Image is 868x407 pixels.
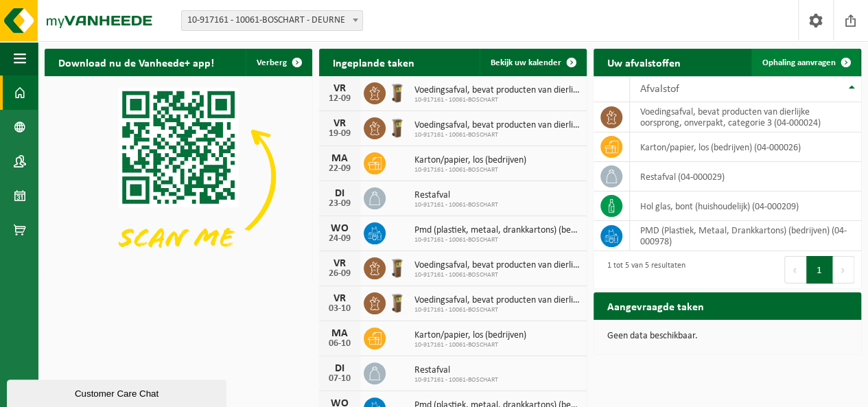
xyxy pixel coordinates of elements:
td: PMD (Plastiek, Metaal, Drankkartons) (bedrijven) (04-000978) [630,221,861,251]
span: 10-917161 - 10061-BOSCHART [414,166,526,174]
span: Karton/papier, los (bedrijven) [414,155,526,166]
div: 12-09 [326,94,353,104]
span: Voedingsafval, bevat producten van dierlijke oorsprong, onverpakt, categorie 3 [414,295,580,306]
span: 10-917161 - 10061-BOSCHART - DEURNE [182,11,362,30]
span: 10-917161 - 10061-BOSCHART [414,96,580,104]
div: 22-09 [326,164,353,174]
h2: Download nu de Vanheede+ app! [45,49,228,75]
div: VR [326,258,353,269]
span: Verberg [257,58,287,67]
h2: Ingeplande taken [319,49,428,75]
iframe: chat widget [7,377,229,407]
div: 03-10 [326,304,353,314]
span: 10-917161 - 10061-BOSCHART [414,236,580,244]
a: Ophaling aanvragen [751,49,860,76]
span: 10-917161 - 10061-BOSCHART [414,201,498,209]
div: 1 tot 5 van 5 resultaten [600,255,685,285]
img: WB-0140-HPE-BN-01 [386,290,409,314]
div: 06-10 [326,339,353,349]
td: voedingsafval, bevat producten van dierlijke oorsprong, onverpakt, categorie 3 (04-000024) [630,102,861,132]
span: Restafval [414,190,498,201]
div: DI [326,188,353,199]
span: Voedingsafval, bevat producten van dierlijke oorsprong, onverpakt, categorie 3 [414,85,580,96]
div: 07-10 [326,374,353,384]
span: 10-917161 - 10061-BOSCHART [414,341,526,349]
td: restafval (04-000029) [630,162,861,191]
div: 26-09 [326,269,353,279]
span: Afvalstof [640,84,679,95]
span: Karton/papier, los (bedrijven) [414,330,526,341]
div: MA [326,153,353,164]
span: Pmd (plastiek, metaal, drankkartons) (bedrijven) [414,225,580,236]
td: karton/papier, los (bedrijven) (04-000026) [630,132,861,162]
span: 10-917161 - 10061-BOSCHART [414,376,498,384]
img: WB-0140-HPE-BN-01 [386,80,409,104]
span: Bekijk uw kalender [491,58,561,67]
button: Previous [784,256,806,283]
h2: Uw afvalstoffen [594,49,694,75]
span: Voedingsafval, bevat producten van dierlijke oorsprong, onverpakt, categorie 3 [414,120,580,131]
span: 10-917161 - 10061-BOSCHART [414,271,580,279]
h2: Aangevraagde taken [594,292,718,319]
span: Ophaling aanvragen [762,58,836,67]
div: DI [326,363,353,374]
span: 10-917161 - 10061-BOSCHART [414,306,580,314]
a: Bekijk uw kalender [480,49,585,76]
div: VR [326,293,353,304]
div: VR [326,83,353,94]
button: Verberg [246,49,311,76]
td: hol glas, bont (huishoudelijk) (04-000209) [630,191,861,221]
button: Next [833,256,854,283]
div: VR [326,118,353,129]
span: Voedingsafval, bevat producten van dierlijke oorsprong, onverpakt, categorie 3 [414,260,580,271]
img: WB-0140-HPE-BN-01 [386,115,409,139]
p: Geen data beschikbaar. [607,332,847,341]
div: WO [326,223,353,234]
img: Download de VHEPlus App [45,76,312,277]
div: 19-09 [326,129,353,139]
button: 1 [806,256,833,283]
div: 24-09 [326,234,353,244]
span: 10-917161 - 10061-BOSCHART - DEURNE [181,10,363,31]
span: 10-917161 - 10061-BOSCHART [414,131,580,139]
span: Restafval [414,365,498,376]
div: MA [326,328,353,339]
img: WB-0140-HPE-BN-01 [386,255,409,279]
div: 23-09 [326,199,353,209]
